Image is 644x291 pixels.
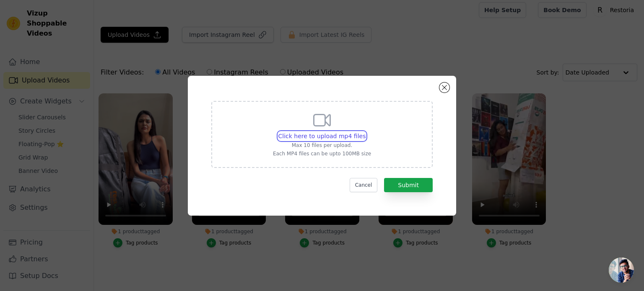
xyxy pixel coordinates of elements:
button: Close modal [439,82,449,93]
p: Each MP4 files can be upto 100MB size [273,150,371,157]
a: Open chat [609,258,634,283]
p: Max 10 files per upload. [273,142,371,149]
button: Cancel [350,178,378,192]
span: Click here to upload mp4 files [278,133,366,139]
button: Submit [384,178,433,192]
